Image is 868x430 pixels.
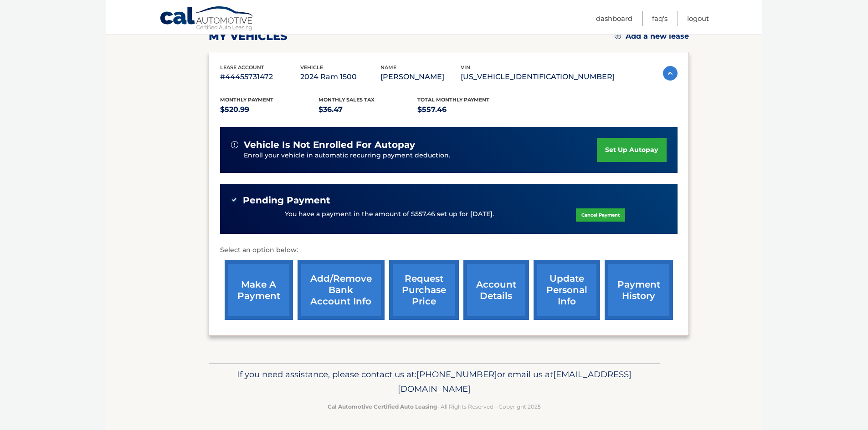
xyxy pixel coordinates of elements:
[300,71,380,83] p: 2024 Ram 1500
[461,71,615,83] p: [US_VEHICLE_IDENTIFICATION_NUMBER]
[220,245,678,256] p: Select an option below:
[398,369,632,394] span: [EMAIL_ADDRESS][DOMAIN_NAME]
[615,32,689,41] a: Add a new lease
[417,96,489,103] span: Total Monthly Payment
[220,96,273,103] span: Monthly Payment
[417,103,516,116] p: $557.46
[231,197,237,203] img: check-green.svg
[380,64,396,71] span: name
[318,96,375,103] span: Monthly sales Tax
[220,71,300,83] p: #44455731472
[318,103,417,116] p: $36.47
[285,209,494,219] p: You have a payment in the amount of $557.46 set up for [DATE].
[597,138,666,162] a: set up autopay
[243,195,330,206] span: Pending Payment
[576,208,625,222] a: Cancel Payment
[220,64,264,71] span: lease account
[463,260,529,320] a: account details
[225,260,293,320] a: make a payment
[416,369,497,379] span: [PHONE_NUMBER]
[231,141,238,148] img: alert-white.svg
[663,66,678,81] img: accordion-active.svg
[687,11,709,26] a: Logout
[596,11,632,26] a: Dashboard
[615,33,621,39] img: add.svg
[461,64,470,71] span: vin
[215,367,654,396] p: If you need assistance, please contact us at: or email us at
[244,151,597,161] p: Enroll your vehicle in automatic recurring payment deduction.
[652,11,668,26] a: FAQ's
[244,139,415,151] span: vehicle is not enrolled for autopay
[159,6,255,32] a: Cal Automotive
[328,403,437,410] strong: Cal Automotive Certified Auto Leasing
[380,71,461,83] p: [PERSON_NAME]
[605,260,673,320] a: payment history
[215,402,654,411] p: - All Rights Reserved - Copyright 2025
[389,260,459,320] a: request purchase price
[298,260,385,320] a: Add/Remove bank account info
[209,30,288,43] h2: my vehicles
[300,64,323,71] span: vehicle
[534,260,600,320] a: update personal info
[220,103,319,116] p: $520.99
